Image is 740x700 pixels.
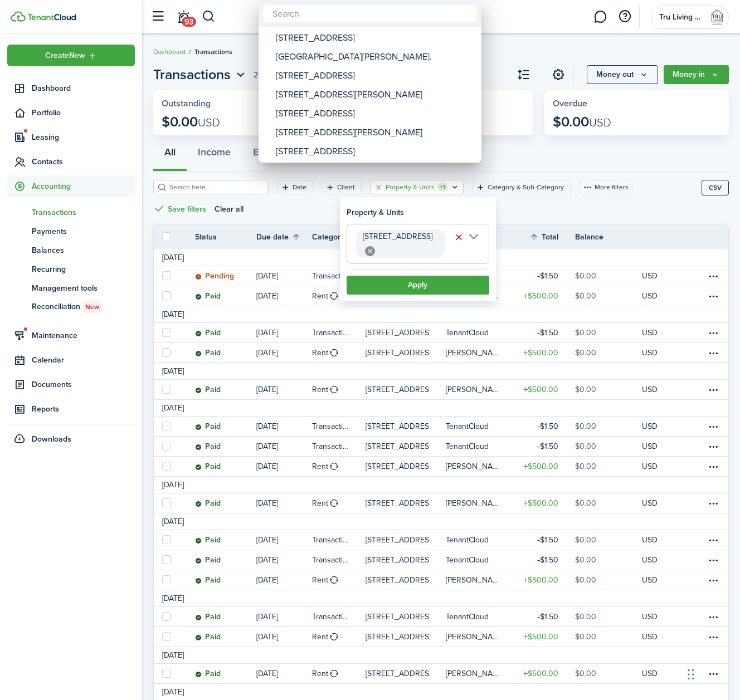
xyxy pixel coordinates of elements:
div: [STREET_ADDRESS][PERSON_NAME] [276,123,473,142]
div: [GEOGRAPHIC_DATA][PERSON_NAME]. [276,47,473,66]
input: Search [263,4,477,22]
div: [STREET_ADDRESS] [276,104,473,123]
div: [STREET_ADDRESS] [276,28,473,47]
div: [STREET_ADDRESS][PERSON_NAME] [276,85,473,104]
div: [STREET_ADDRESS] [276,142,473,161]
div: [STREET_ADDRESS] [276,66,473,85]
